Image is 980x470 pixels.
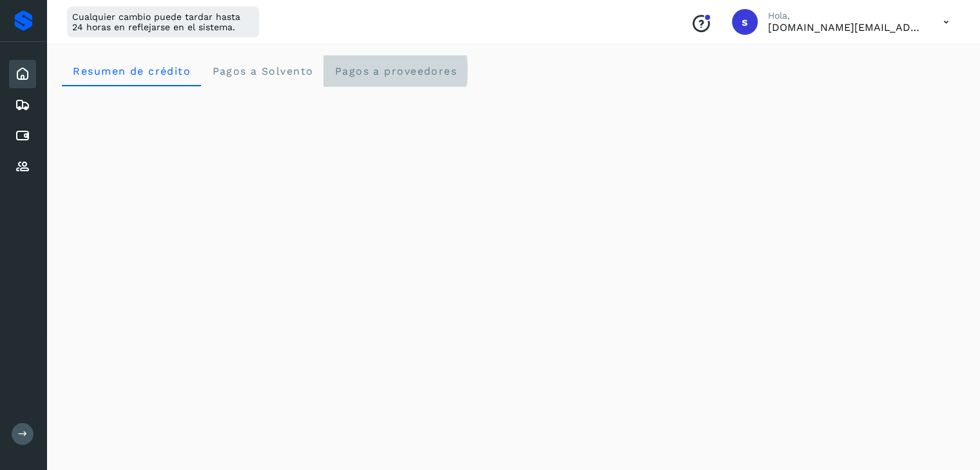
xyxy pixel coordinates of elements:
div: Embarques [9,91,36,119]
div: Cualquier cambio puede tardar hasta 24 horas en reflejarse en el sistema. [67,6,259,37]
p: solvento.sl@segmail.co [768,21,923,33]
span: Pagos a Solvento [211,65,313,77]
p: Hola, [768,10,923,21]
div: Inicio [9,60,36,88]
div: Proveedores [9,153,36,181]
div: Cuentas por pagar [9,122,36,150]
span: Resumen de crédito [72,65,191,77]
span: Pagos a proveedores [334,65,457,77]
